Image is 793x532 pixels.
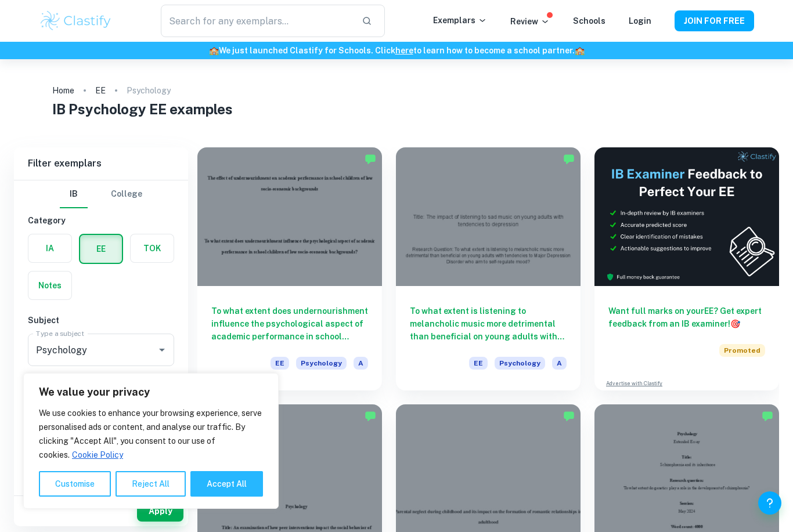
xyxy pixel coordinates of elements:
button: Open [154,342,170,358]
button: JOIN FOR FREE [675,10,754,31]
a: Want full marks on yourEE? Get expert feedback from an IB examiner!PromotedAdvertise with Clastify [594,147,779,390]
img: Marked [563,410,575,422]
button: Reject All [116,471,186,497]
img: Clastify logo [39,9,113,32]
span: EE [271,357,289,370]
p: Psychology [127,84,171,97]
span: Promoted [719,344,765,357]
span: 🎯 [730,319,740,328]
span: EE [469,357,488,370]
a: To what extent is listening to melancholic music more detrimental than beneficial on young adults... [396,147,581,390]
button: Notes [28,272,71,299]
h6: Filter exemplars [14,147,188,180]
h6: Category [28,214,174,227]
a: Home [52,82,74,99]
a: Advertise with Clastify [606,379,662,388]
span: 🏫 [209,46,219,55]
img: Marked [762,410,773,422]
button: IB [60,180,88,208]
button: EE [80,235,122,263]
a: Cookie Policy [71,450,124,460]
span: A [354,357,368,370]
p: Review [510,15,550,28]
p: We value your privacy [39,385,263,399]
div: Filter type choice [60,180,142,208]
button: Customise [39,471,111,497]
button: TOK [131,234,174,262]
a: Schools [573,16,605,26]
h6: Want full marks on your EE ? Get expert feedback from an IB examiner! [608,305,765,330]
a: To what extent does undernourishment influence the psychological aspect of academic performance i... [197,147,382,390]
label: Type a subject [36,328,84,338]
img: Thumbnail [594,147,779,286]
input: Search for any exemplars... [161,5,352,37]
div: We value your privacy [23,373,279,509]
h6: Subject [28,314,174,327]
p: Exemplars [433,14,487,27]
button: Help and Feedback [758,491,781,515]
img: Marked [563,153,575,165]
h6: We just launched Clastify for Schools. Click to learn how to become a school partner. [2,44,791,57]
h6: To what extent is listening to melancholic music more detrimental than beneficial on young adults... [410,305,567,343]
h6: To what extent does undernourishment influence the psychological aspect of academic performance i... [211,305,368,343]
p: We use cookies to enhance your browsing experience, serve personalised ads or content, and analys... [39,406,263,462]
span: 🏫 [575,46,585,55]
h1: IB Psychology EE examples [52,99,741,120]
button: Apply [137,501,183,522]
img: Marked [365,153,376,165]
button: IA [28,234,71,262]
a: Login [629,16,651,26]
span: Psychology [296,357,347,370]
span: A [552,357,567,370]
a: EE [95,82,106,99]
span: Psychology [495,357,545,370]
a: here [395,46,413,55]
img: Marked [365,410,376,422]
button: College [111,180,142,208]
button: Accept All [190,471,263,497]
